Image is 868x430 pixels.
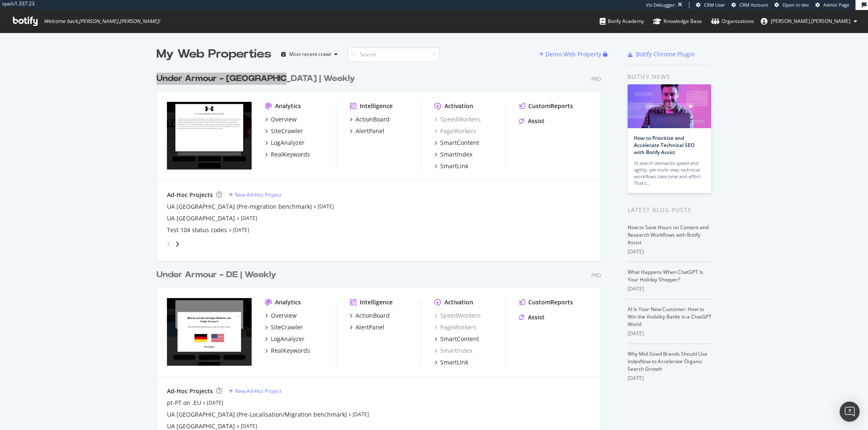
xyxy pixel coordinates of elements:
a: Why Mid-Sized Brands Should Use IndexNow to Accelerate Organic Search Growth [628,350,707,372]
span: Admin Page [823,2,849,8]
div: Ad-Hoc Projects [167,191,213,199]
div: SmartLink [440,162,468,170]
span: CRM Account [739,2,768,8]
a: Botify Academy [600,10,644,33]
a: Under Armour - DE | Weekly [156,269,280,281]
div: AlertPanel [356,323,384,331]
a: SmartContent [434,335,479,343]
div: Assist [528,313,545,321]
div: LogAnalyzer [271,335,305,343]
span: CRM User [704,2,725,8]
div: Botify Academy [600,17,644,25]
a: CRM User [696,2,725,8]
div: Assist [528,117,545,125]
a: ActionBoard [350,311,390,320]
a: SmartContent [434,139,479,147]
a: Test 104 status codes [167,226,227,234]
div: Organizations [711,17,754,25]
div: New Ad-Hoc Project [235,191,281,198]
a: [DATE] [318,203,334,210]
div: Analytics [275,102,301,110]
a: ActionBoard [350,115,390,124]
button: [PERSON_NAME].[PERSON_NAME] [754,15,864,28]
div: SiteCrawler [271,323,303,331]
div: RealKeywords [271,150,310,159]
a: Demo Web Property [539,51,603,58]
div: SiteCrawler [271,127,303,135]
a: AI Is Your New Customer: How to Win the Visibility Battle in a ChatGPT World [628,306,712,328]
div: [DATE] [628,248,712,255]
div: SmartIndex [440,150,472,159]
a: Overview [265,115,297,124]
div: Knowledge Base [653,17,702,25]
div: Intelligence [360,102,393,110]
a: PageWorkers [434,323,477,331]
a: LogAnalyzer [265,139,305,147]
div: Most recent crawl [289,52,331,57]
div: Activation [444,298,473,306]
div: LogAnalyzer [271,139,305,147]
a: How to Save Hours on Content and Research Workflows with Botify Assist [628,224,709,246]
div: Pro [591,76,601,83]
div: Overview [271,115,297,124]
div: CustomReports [528,102,573,110]
div: SmartIndex [434,347,472,355]
a: SmartIndex [434,150,472,159]
a: Botify Chrome Plugin [628,50,695,58]
a: pt-PT on .EU [167,399,201,407]
div: [DATE] [628,285,712,293]
div: RealKeywords [271,347,310,355]
a: CustomReports [519,102,573,110]
a: [DATE] [241,422,257,430]
a: PageWorkers [434,127,477,135]
div: Under Armour - DE | Weekly [156,269,276,281]
a: SpeedWorkers [434,115,481,124]
div: Activation [444,102,473,110]
a: Admin Page [815,2,849,8]
div: AlertPanel [356,127,384,135]
div: Botify news [628,72,712,81]
div: AI search demands speed and agility, yet multi-step technical workflows take time and effort. Tha... [634,160,705,187]
div: ActionBoard [356,115,390,124]
div: angle-right [174,240,180,248]
a: Assist [519,313,545,321]
div: SmartLink [440,358,468,367]
a: [DATE] [241,215,257,222]
img: www.underarmour.de [167,298,252,366]
a: AlertPanel [350,127,384,135]
a: How to Prioritize and Accelerate Technical SEO with Botify Assist [634,134,694,156]
a: UA [GEOGRAPHIC_DATA] [167,214,235,223]
a: CRM Account [732,2,768,8]
div: Viz Debugger: [646,2,676,8]
a: Organizations [711,10,754,33]
div: Under Armour - [GEOGRAPHIC_DATA] | Weekly [156,73,355,85]
span: alex.johnson [771,18,850,25]
div: [DATE] [628,374,712,382]
a: What Happens When ChatGPT Is Your Holiday Shopper? [628,268,703,283]
div: Pro [591,272,601,279]
div: [DATE] [628,330,712,337]
a: CustomReports [519,298,573,306]
div: Open Intercom Messenger [840,402,860,422]
button: Most recent crawl [278,48,341,61]
div: My Web Properties [156,46,271,63]
button: Demo Web Property [539,48,603,61]
div: Overview [271,311,297,320]
span: Welcome back, [PERSON_NAME].[PERSON_NAME] ! [44,18,160,25]
a: [DATE] [207,399,223,406]
a: [DATE] [353,411,369,418]
a: Under Armour - [GEOGRAPHIC_DATA] | Weekly [156,73,358,85]
a: UA [GEOGRAPHIC_DATA] (Pre-Localisation/Migration benchmark) [167,410,347,419]
div: Demo Web Property [545,50,601,58]
input: Search [348,47,439,62]
div: SpeedWorkers [434,311,481,320]
div: SmartContent [440,335,479,343]
a: SmartLink [434,358,468,367]
div: Botify Chrome Plugin [636,50,695,58]
div: Ad-Hoc Projects [167,387,213,395]
a: RealKeywords [265,150,310,159]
